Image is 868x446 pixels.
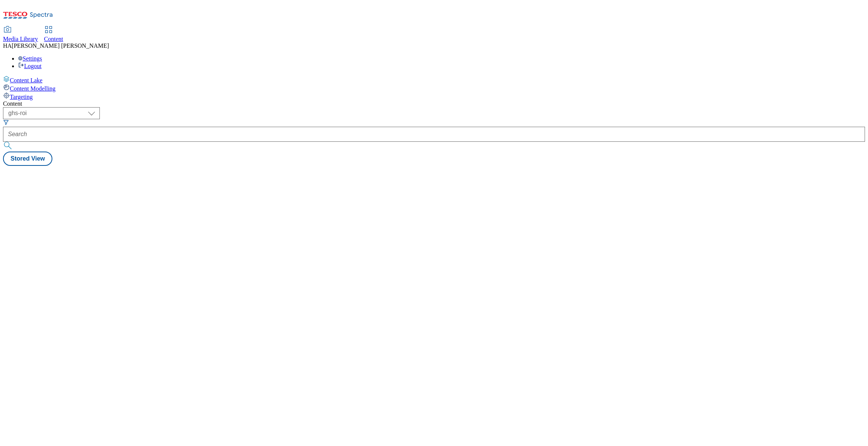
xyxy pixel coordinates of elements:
span: Media Library [3,36,38,42]
div: Content [3,100,865,107]
button: Stored View [3,152,52,166]
a: Logout [18,63,41,69]
a: Content Modelling [3,84,865,92]
input: Search [3,127,865,142]
a: Content Lake [3,76,865,84]
span: HA [3,42,12,49]
a: Targeting [3,92,865,100]
a: Settings [18,55,42,62]
span: Content Modelling [10,85,55,92]
span: [PERSON_NAME] [PERSON_NAME] [12,42,109,49]
a: Content [44,27,63,42]
span: Content [44,36,63,42]
a: Media Library [3,27,38,42]
span: Content Lake [10,77,43,83]
svg: Search Filters [3,119,9,125]
span: Targeting [10,94,33,100]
